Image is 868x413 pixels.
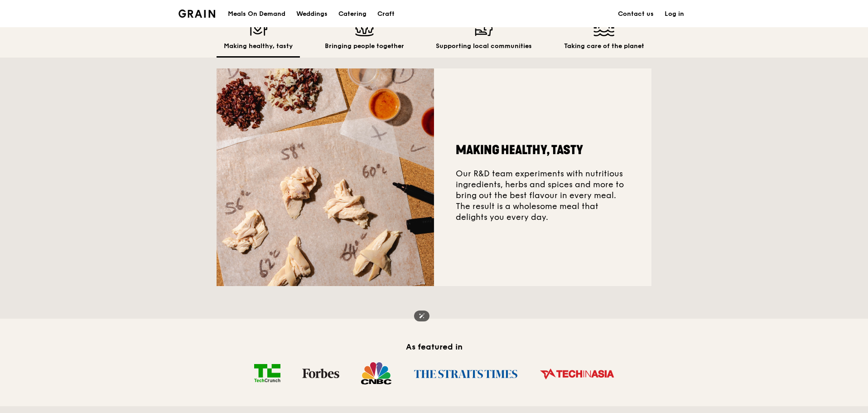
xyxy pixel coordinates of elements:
h2: Supporting local communities [436,42,532,51]
h2: Taking care of the planet [564,42,644,51]
div: Catering [338,0,366,28]
img: The Straits Times [402,361,529,385]
a: Weddings [291,0,333,28]
div: Weddings [296,0,328,28]
div: Meals On Demand [228,0,285,28]
img: Forbes [291,369,350,378]
h2: Making healthy, tasty [224,42,293,51]
h2: Making healthy, tasty [456,142,630,158]
img: Grain [178,10,215,18]
a: Catering [333,0,372,28]
h2: As featured in [217,340,651,353]
img: Making healthy, tasty [217,68,434,286]
img: Tech in Asia [529,361,625,385]
a: Log in [659,0,690,28]
a: Craft [372,0,400,28]
div: Our R&D team experiments with nutritious ingredients, herbs and spices and more to bring out the ... [434,68,651,286]
a: Contact us [612,0,659,28]
img: CNBC [350,362,402,384]
div: Craft [377,0,395,28]
h2: Bringing people together [325,42,404,51]
img: TechCrunch [243,364,291,382]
